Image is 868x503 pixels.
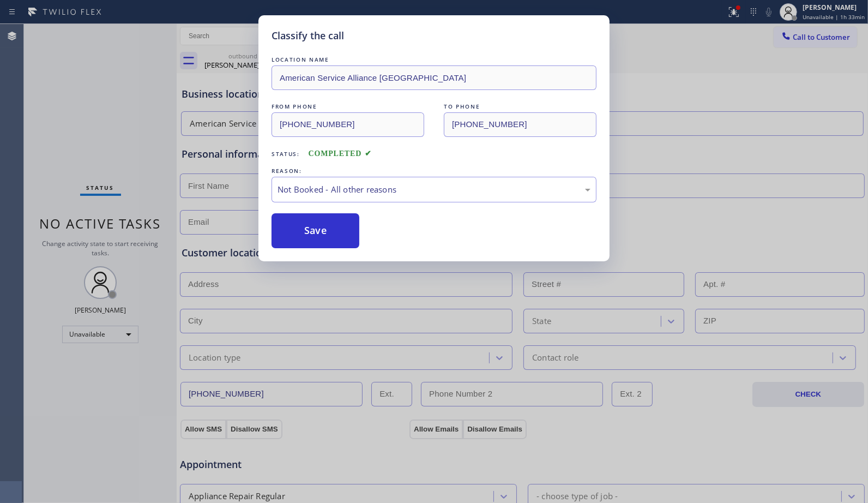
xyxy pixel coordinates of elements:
span: COMPLETED [309,149,372,158]
span: Status: [272,150,300,158]
div: LOCATION NAME [272,54,596,65]
input: From phone [272,112,424,137]
input: To phone [444,112,596,137]
div: FROM PHONE [272,101,424,112]
div: TO PHONE [444,101,596,112]
div: Not Booked - All other reasons [278,183,590,196]
button: Save [272,213,359,248]
h5: Classify the call [272,28,344,43]
div: REASON: [272,165,596,177]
